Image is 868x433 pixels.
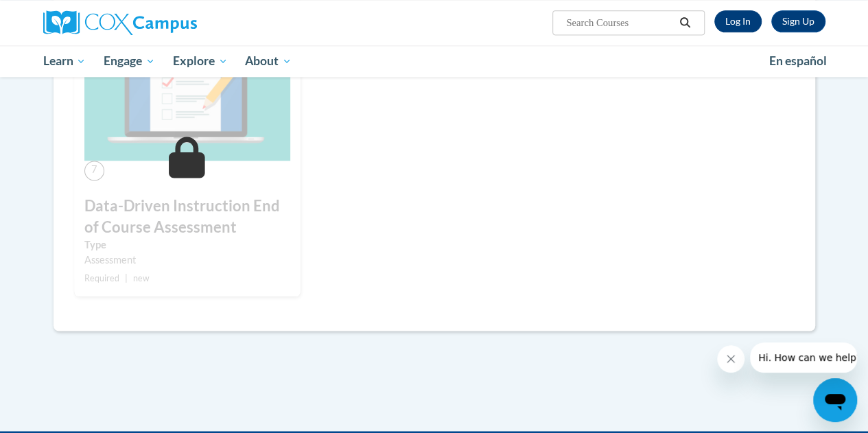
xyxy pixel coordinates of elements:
a: Explore [164,45,237,77]
iframe: Message from company [750,342,857,373]
img: Course Image [84,4,290,161]
a: Engage [95,45,164,77]
iframe: Button to launch messaging window [813,378,857,422]
span: 7 [84,161,104,180]
a: Log In [714,10,762,32]
a: Learn [34,45,95,77]
span: About [245,53,292,69]
button: Search [675,14,695,31]
span: Engage [104,53,155,69]
a: Cox Campus [43,10,290,35]
input: Search Courses [565,14,675,31]
span: Learn [43,53,86,69]
iframe: Close message [717,345,744,373]
div: Main menu [33,45,836,77]
label: Type [84,237,290,253]
span: new [133,273,150,283]
span: Hi. How can we help? [8,10,111,21]
a: Register [771,10,825,32]
h3: Data-Driven Instruction End of Course Assessment [84,196,290,238]
span: En español [769,54,827,68]
img: Cox Campus [43,10,197,35]
span: Required [84,273,119,283]
span: Explore [173,53,228,69]
a: About [236,45,301,77]
a: En español [760,47,836,75]
span: | [125,273,128,283]
div: Assessment [84,253,290,268]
